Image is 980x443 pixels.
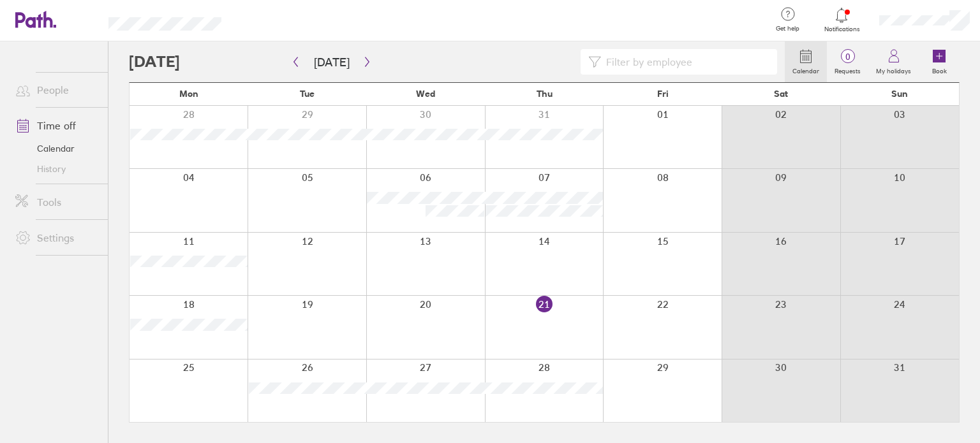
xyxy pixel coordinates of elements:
[868,41,919,82] a: My holidays
[891,89,908,99] span: Sun
[827,41,868,82] a: 0Requests
[785,64,827,75] label: Calendar
[5,113,108,138] a: Time off
[827,64,868,75] label: Requests
[919,41,960,82] a: Book
[5,189,108,215] a: Tools
[5,225,108,251] a: Settings
[5,138,108,159] a: Calendar
[827,52,868,62] span: 0
[537,89,553,99] span: Thu
[179,89,198,99] span: Mon
[774,89,788,99] span: Sat
[821,25,863,33] span: Notifications
[304,52,360,73] button: [DATE]
[767,25,808,33] span: Get help
[785,41,827,82] a: Calendar
[657,89,669,99] span: Fri
[300,89,315,99] span: Tue
[5,159,108,179] a: History
[416,89,435,99] span: Wed
[924,64,954,75] label: Book
[601,50,769,74] input: Filter by employee
[5,77,108,103] a: People
[821,6,863,33] a: Notifications
[868,64,919,75] label: My holidays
